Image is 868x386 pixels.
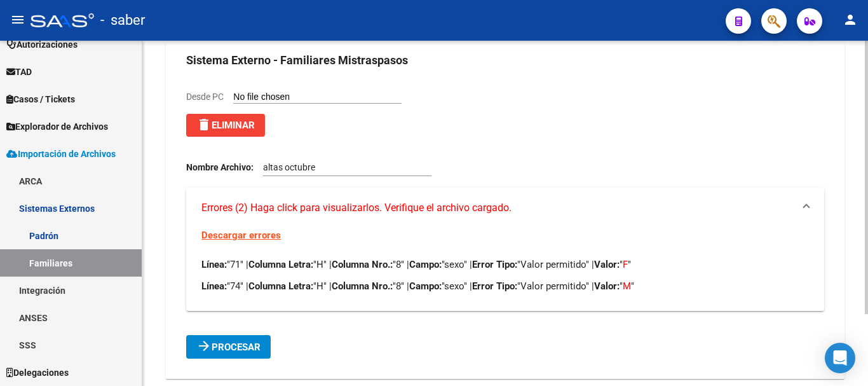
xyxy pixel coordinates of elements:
[843,12,858,27] mat-icon: person
[248,259,313,270] strong: Columna Letra:
[100,6,145,34] span: - saber
[6,65,32,79] span: TAD
[6,92,75,106] span: Casos / Tickets
[196,338,212,354] mat-icon: arrow_forward
[594,259,620,270] strong: Valor:
[186,228,824,311] div: Errores (2) Haga click para visualizarlos. Verifique el archivo cargado.
[186,52,824,69] h3: Sistema Externo - Familiares Mistraspasos
[6,366,69,380] span: Delegaciones
[196,117,212,132] mat-icon: delete
[10,12,25,27] mat-icon: menu
[196,120,255,131] span: Eliminar
[233,92,402,104] input: Desde PC
[6,120,108,134] span: Explorador de Archivos
[623,280,631,292] span: M
[409,280,442,292] strong: Campo:
[6,147,116,161] span: Importación de Archivos
[594,280,620,292] strong: Valor:
[472,259,517,270] strong: Error Tipo:
[212,341,261,353] span: Procesar
[201,259,227,270] strong: Línea:
[201,258,808,272] p: "71" | "H" | "8" | "sexo" | "Valor permitido" | " "
[201,230,281,241] a: Descargar errores
[186,114,265,137] button: Eliminar
[201,279,808,293] p: "74" | "H" | "8" | "sexo" | "Valor permitido" | " "
[6,38,78,52] span: Autorizaciones
[332,259,393,270] strong: Columna Nro.:
[248,280,313,292] strong: Columna Letra:
[186,160,254,174] span: Nombre Archivo:
[472,280,517,292] strong: Error Tipo:
[201,280,227,292] strong: Línea:
[186,188,824,228] mat-expansion-panel-header: Errores (2) Haga click para visualizarlos. Verifique el archivo cargado.
[332,280,393,292] strong: Columna Nro.:
[186,335,271,359] button: Procesar
[409,259,442,270] strong: Campo:
[201,201,512,215] span: Errores (2) Haga click para visualizarlos. Verifique el archivo cargado.
[825,343,855,373] div: Open Intercom Messenger
[623,259,628,270] span: F
[186,92,224,102] span: Desde PC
